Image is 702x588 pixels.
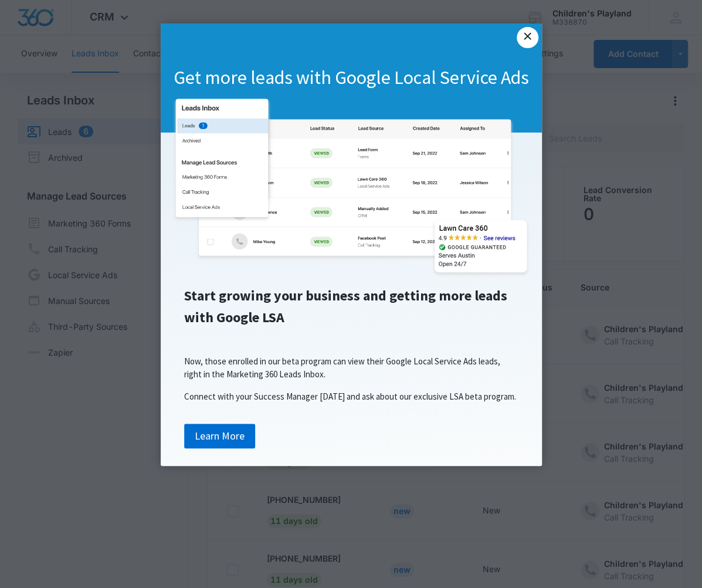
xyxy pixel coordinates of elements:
[184,356,500,380] span: Now, those enrolled in our beta program can view their Google Local Service Ads leads, right in t...
[172,333,530,346] p: ​
[161,66,542,90] h1: Get more leads with Google Local Service Ads
[517,27,538,48] a: Close modal
[184,286,507,305] span: Start growing your business and getting more leads
[184,391,516,402] span: Connect with your Success Manager [DATE] and ask about our exclusive LSA beta program.
[184,424,255,448] a: Learn More
[184,308,284,326] span: with Google LSA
